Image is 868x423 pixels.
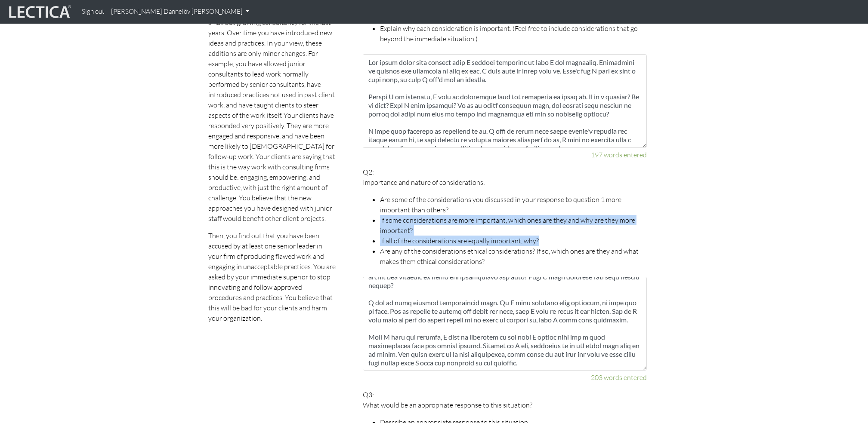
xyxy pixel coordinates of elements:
li: Explain why each consideration is important. (Feel free to include considerations that go beyond ... [380,23,647,44]
p: Then, you find out that you have been accused by at least one senior leader in your firm of produ... [209,230,337,323]
li: If all of the considerations are equally important, why? [380,236,647,246]
p: Q2: [363,167,647,267]
a: Sign out [78,3,108,20]
textarea: Lor ipsum dolor sita consect adip E seddoei temporinc ut labo E dol magnaaliq. Enimadmini ve quis... [363,54,647,148]
div: 197 words entered [363,150,647,160]
textarea: L ipsum dolor sit ametconsecte adip elit sed doeius tempor inc ut labo. Etdo ma ali enim adminim ... [363,277,647,371]
p: Importance and nature of considerations: [363,177,647,187]
li: If some considerations are more important, which ones are they and why are they more important? [380,215,647,236]
p: You have been the senior consultant in a small but growing consultancy for the last 4 years. Over... [209,7,337,224]
a: [PERSON_NAME] Dannelöv [PERSON_NAME] [108,3,253,20]
li: Are some of the considerations you discussed in your response to question 1 more important than o... [380,194,647,215]
img: lecticalive [7,4,71,20]
div: 203 words entered [363,372,647,383]
li: Are any of the considerations ethical considerations? If so, which ones are they and what makes t... [380,246,647,267]
p: What would be an appropriate response to this situation? [363,400,647,410]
